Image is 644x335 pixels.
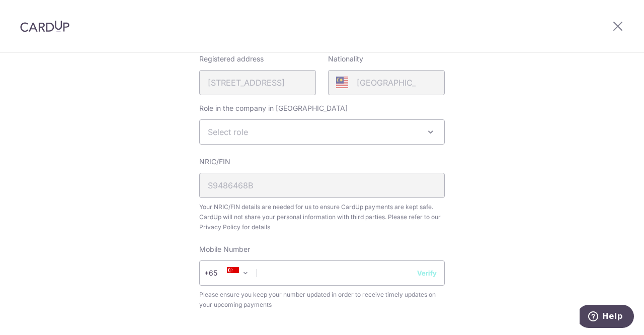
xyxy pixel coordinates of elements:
[199,244,250,254] label: Mobile Number
[199,103,348,113] label: Role in the company in [GEOGRAPHIC_DATA]
[199,157,230,167] label: NRIC/FIN
[199,290,445,310] span: Please ensure you keep your number updated in order to receive timely updates on your upcoming pa...
[580,305,634,330] iframe: Opens a widget where you can find more information
[20,20,69,32] img: CardUp
[328,54,363,64] label: Nationality
[207,267,231,279] span: +65
[208,127,248,137] span: Select role
[204,267,231,279] span: +65
[199,202,445,232] span: Your NRIC/FIN details are needed for us to ensure CardUp payments are kept safe. CardUp will not ...
[199,54,264,64] label: Registered address
[417,268,437,278] button: Verify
